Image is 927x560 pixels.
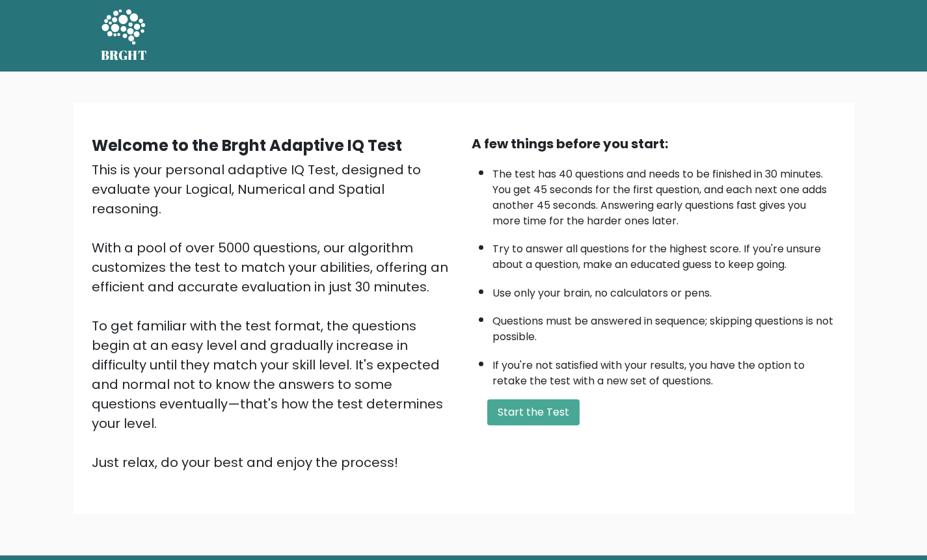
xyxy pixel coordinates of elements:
[101,5,148,66] a: BRGHT
[92,160,456,472] div: This is your personal adaptive IQ Test, designed to evaluate your Logical, Numerical and Spatial ...
[472,134,836,153] div: A few things before you start:
[492,160,836,229] li: The test has 40 questions and needs to be finished in 30 minutes. You get 45 seconds for the firs...
[492,351,836,389] li: If you're not satisfied with your results, you have the option to retake the test with a new set ...
[492,307,836,345] li: Questions must be answered in sequence; skipping questions is not possible.
[487,399,580,425] button: Start the Test
[492,279,836,301] li: Use only your brain, no calculators or pens.
[92,135,402,156] b: Welcome to the Brght Adaptive IQ Test
[101,47,148,63] h5: BRGHT
[492,235,836,273] li: Try to answer all questions for the highest score. If you're unsure about a question, make an edu...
